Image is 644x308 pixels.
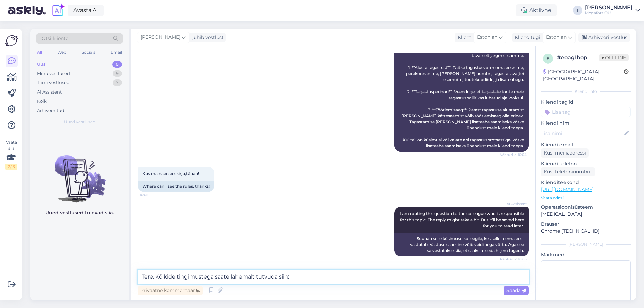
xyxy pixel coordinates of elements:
div: All [36,48,43,57]
input: Lisa tag [541,107,631,117]
div: Minu vestlused [37,70,70,77]
div: Vaata siia [5,139,17,170]
span: e [547,56,549,61]
div: Megafort OÜ [585,10,633,16]
img: No chats [30,143,129,203]
span: Offline [599,54,629,61]
img: explore-ai [51,3,65,17]
p: Kliendi telefon [541,160,631,167]
textarea: Tere. Kõikide tingimustega saate lähemalt tutvuda siin: [138,270,529,284]
span: Otsi kliente [42,35,68,42]
span: Estonian [477,34,497,41]
img: Askly Logo [5,34,18,47]
div: [PERSON_NAME] [541,241,631,247]
span: Kus ma näen eeskirju,tänan! [142,171,199,176]
div: Where can I see the rules, thanks! [138,181,214,192]
span: Estonian [546,34,567,41]
div: [GEOGRAPHIC_DATA], [GEOGRAPHIC_DATA] [543,68,624,82]
div: I [573,6,582,15]
p: Uued vestlused tulevad siia. [45,209,114,217]
div: juhib vestlust [190,34,224,41]
input: Lisa nimi [541,130,623,137]
a: Avasta AI [68,5,104,16]
div: Uus [37,61,46,68]
div: # eoag1bop [557,54,599,62]
a: [PERSON_NAME]Megafort OÜ [585,5,640,16]
div: Aktiivne [516,4,557,16]
div: Suunan selle küsimuse kolleegile, kes selle teema eest vastutab. Vastuse saamine võib veidi aega ... [394,233,529,256]
div: 2 / 3 [5,164,17,170]
div: Meie veebipoest ostetud toodete tagastusprotsess hõlmab tavaliselt järgmisi samme: 1. **Alusta ta... [394,44,529,152]
p: Operatsioonisüsteem [541,204,631,211]
span: Nähtud ✓ 10:05 [500,257,527,262]
span: 10:05 [140,192,165,197]
span: Nähtud ✓ 10:04 [500,152,527,157]
p: Vaata edasi ... [541,195,631,201]
div: 7 [113,79,122,86]
p: Chrome [TECHNICAL_ID] [541,228,631,235]
span: AI Assistent [501,201,527,206]
div: Klienditugi [512,34,540,41]
p: Kliendi nimi [541,120,631,127]
p: Kliendi tag'id [541,99,631,106]
div: Klient [455,34,471,41]
div: 9 [113,70,122,77]
div: Privaatne kommentaar [138,286,203,295]
p: Klienditeekond [541,179,631,186]
div: Kõik [37,98,47,105]
p: [MEDICAL_DATA] [541,211,631,218]
span: [PERSON_NAME] [141,34,180,41]
div: [PERSON_NAME] [585,5,633,10]
a: [URL][DOMAIN_NAME] [541,186,594,192]
span: Saada [506,287,526,293]
div: Küsi meiliaadressi [541,148,589,158]
p: Kliendi email [541,141,631,148]
p: Märkmed [541,251,631,258]
div: Arhiveeri vestlus [578,33,630,42]
span: I am routing this question to the colleague who is responsible for this topic. The reply might ta... [400,211,525,228]
p: Brauser [541,221,631,228]
div: Arhiveeritud [37,107,64,114]
div: Tiimi vestlused [37,79,70,86]
div: Küsi telefoninumbrit [541,167,595,176]
span: Uued vestlused [64,119,95,125]
div: Web [56,48,68,57]
div: 0 [112,61,122,68]
div: Socials [80,48,97,57]
div: Kliendi info [541,88,631,95]
div: AI Assistent [37,89,62,96]
div: Email [109,48,123,57]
